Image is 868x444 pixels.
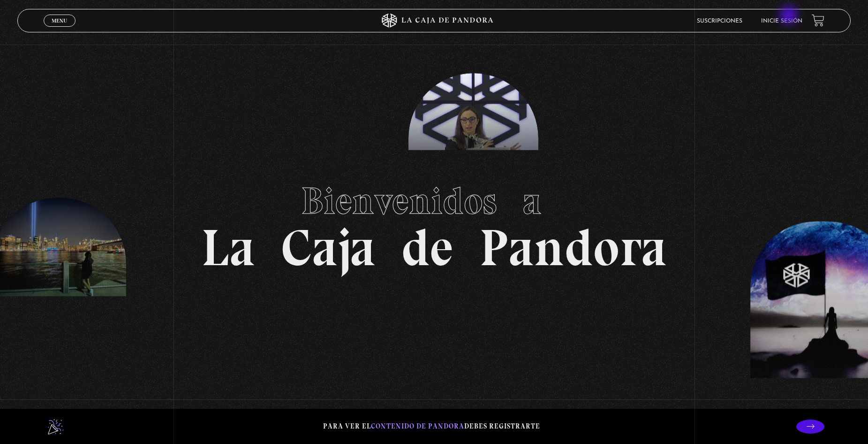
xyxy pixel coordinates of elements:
[52,18,67,23] span: Menu
[201,170,667,274] h1: La Caja de Pandora
[371,422,464,430] span: contenido de Pandora
[812,14,824,27] a: View your shopping cart
[323,420,540,433] p: Para ver el debes registrarte
[48,26,70,32] span: Cerrar
[761,18,802,24] a: Inicie sesión
[697,18,742,24] a: Suscripciones
[301,178,567,223] span: Bienvenidos a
